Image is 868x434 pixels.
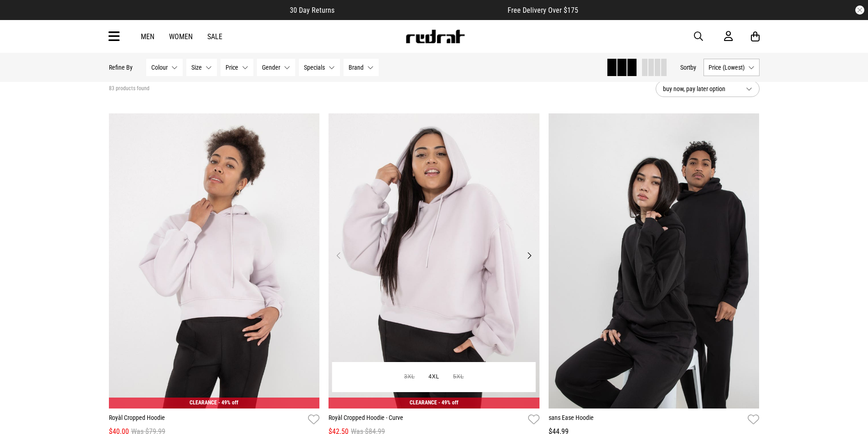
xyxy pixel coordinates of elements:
[262,64,280,71] span: Gender
[397,369,422,385] button: 3XL
[549,113,760,408] img: Sans Ease Hoodie in Black
[349,64,364,71] span: Brand
[709,64,745,71] span: Price (Lowest)
[109,85,149,92] span: 83 products found
[405,30,465,43] img: Redrat logo
[680,62,696,73] button: Sortby
[190,399,217,406] span: CLEARANCE
[109,413,305,426] a: Royàl Cropped Hoodie
[221,59,253,76] button: Price
[218,399,238,406] span: - 49% off
[422,369,447,385] button: 4XL
[257,59,295,76] button: Gender
[329,113,539,408] img: Royàl Cropped Hoodie - Curve in Purple
[186,59,217,76] button: Size
[690,64,696,71] span: by
[329,413,524,426] a: Royàl Cropped Hoodie - Curve
[438,399,458,406] span: - 49% off
[109,113,320,408] img: Royàl Cropped Hoodie in Purple
[549,413,745,426] a: sans Ease Hoodie
[7,4,35,31] button: Open LiveChat chat widget
[333,250,344,261] button: Previous
[290,6,334,15] span: 30 Day Returns
[109,64,133,71] p: Refine By
[508,6,578,15] span: Free Delivery Over $175
[191,64,202,71] span: Size
[299,59,340,76] button: Specials
[524,250,535,261] button: Next
[226,64,238,71] span: Price
[151,64,168,71] span: Colour
[410,399,437,406] span: CLEARANCE
[704,59,760,76] button: Price (Lowest)
[141,32,154,41] a: Men
[146,59,183,76] button: Colour
[353,5,489,15] iframe: Customer reviews powered by Trustpilot
[344,59,379,76] button: Brand
[169,32,193,41] a: Women
[446,369,471,385] button: 5XL
[656,81,760,97] button: buy now, pay later option
[663,83,739,94] span: buy now, pay later option
[207,32,222,41] a: Sale
[304,64,325,71] span: Specials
